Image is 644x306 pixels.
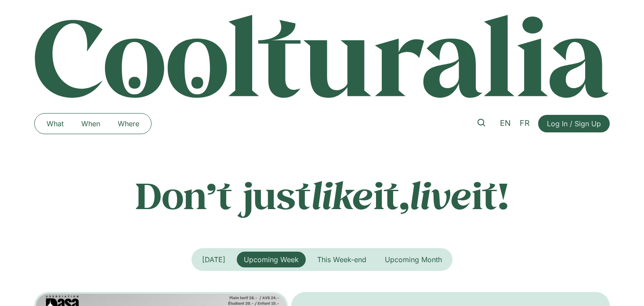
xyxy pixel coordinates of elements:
[38,117,72,131] a: What
[385,255,442,264] span: Upcoming Month
[409,171,472,219] em: live
[72,117,109,131] a: When
[244,255,299,264] span: Upcoming Week
[38,117,148,131] nav: Menu
[515,117,534,130] a: FR
[538,115,610,132] a: Log In / Sign Up
[311,171,373,219] em: like
[547,118,601,129] span: Log In / Sign Up
[500,118,511,128] span: EN
[496,117,515,130] a: EN
[34,173,610,217] p: Don’t just it, it!
[109,117,148,131] a: Where
[317,255,366,264] span: This Week-end
[202,255,225,264] span: [DATE]
[520,118,530,128] span: FR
